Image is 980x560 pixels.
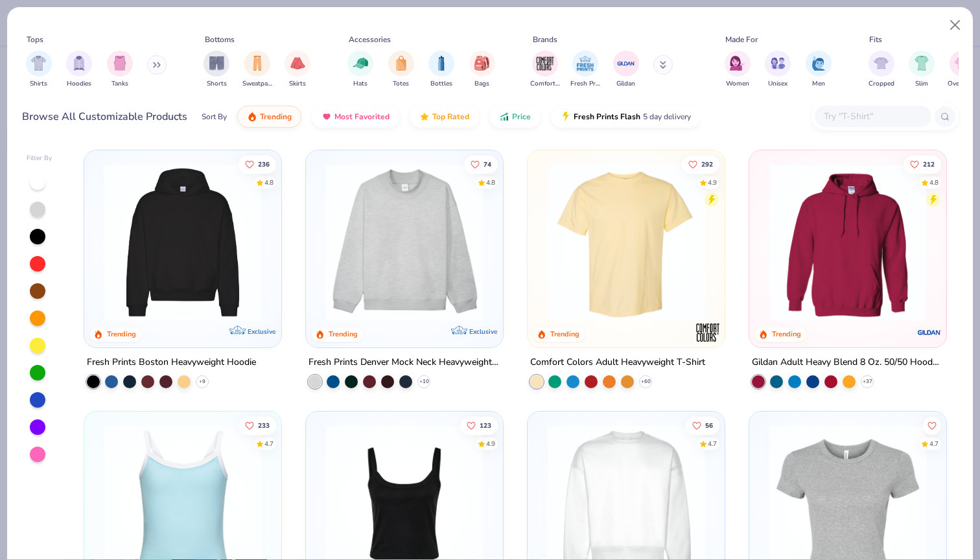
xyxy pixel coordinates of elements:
span: Gildan [616,79,635,89]
div: filter for Hoodies [66,51,92,89]
div: filter for Totes [388,51,414,89]
div: Sort By [202,111,227,122]
button: Like [464,155,498,173]
div: 4.7 [708,439,717,449]
span: 123 [480,422,491,428]
span: + 9 [199,378,205,386]
span: Shorts [207,79,227,89]
div: 4.8 [929,178,939,187]
span: 292 [701,161,713,167]
button: filter button [613,51,639,89]
button: Fresh Prints Flash5 day delivery [551,106,701,128]
button: filter button [909,51,935,89]
div: Brands [533,34,557,45]
img: f5d85501-0dbb-4ee4-b115-c08fa3845d83 [319,163,490,321]
span: 74 [484,161,491,167]
span: Comfort Colors [530,79,560,89]
button: filter button [26,51,52,89]
img: Slim Image [915,56,929,71]
img: most_fav.gif [321,111,332,122]
span: Skirts [289,79,306,89]
div: filter for Unisex [765,51,791,89]
div: 4.8 [265,178,274,187]
div: filter for Bags [469,51,495,89]
img: Hats Image [353,56,368,71]
span: Bottles [430,79,452,89]
button: Like [923,416,941,434]
div: filter for Men [806,51,832,89]
img: Cropped Image [874,56,889,71]
button: filter button [806,51,832,89]
div: Made For [725,34,758,45]
button: filter button [242,51,272,89]
div: filter for Skirts [285,51,310,89]
img: 029b8af0-80e6-406f-9fdc-fdf898547912 [541,163,712,321]
span: Sweatpants [242,79,272,89]
img: Shirts Image [31,56,46,71]
div: Fresh Prints Boston Heavyweight Hoodie [87,355,256,371]
img: Women Image [730,56,745,71]
img: 91acfc32-fd48-4d6b-bdad-a4c1a30ac3fc [97,163,268,321]
span: Totes [393,79,409,89]
button: Like [239,155,277,173]
button: filter button [765,51,791,89]
div: Filter By [27,154,52,163]
span: Men [812,79,825,89]
span: Top Rated [432,111,469,122]
button: filter button [107,51,133,89]
div: filter for Comfort Colors [530,51,560,89]
span: Exclusive [469,327,497,336]
div: 4.8 [486,178,495,187]
img: flash.gif [561,111,571,122]
div: filter for Shorts [204,51,229,89]
div: Fits [869,34,882,45]
img: trending.gif [247,111,257,122]
span: + 60 [640,378,650,386]
div: Accessories [349,34,391,45]
div: filter for Cropped [869,51,894,89]
button: filter button [948,51,977,89]
button: filter button [869,51,894,89]
div: Bottoms [205,34,235,45]
div: Gildan Adult Heavy Blend 8 Oz. 50/50 Hooded Sweatshirt [752,355,944,371]
button: Close [943,13,968,38]
button: filter button [388,51,414,89]
img: Oversized Image [955,56,970,71]
div: filter for Oversized [948,51,977,89]
img: Comfort Colors Image [535,54,555,73]
span: Unisex [768,79,787,89]
div: 4.9 [708,178,717,187]
button: Like [904,155,941,173]
button: filter button [570,51,600,89]
span: 236 [259,161,270,167]
span: Most Favorited [334,111,390,122]
img: Skirts Image [290,56,305,71]
span: Hoodies [67,79,91,89]
div: filter for Tanks [107,51,133,89]
span: 56 [705,422,713,428]
span: Exclusive [248,327,275,336]
span: Oversized [948,79,977,89]
button: Top Rated [410,106,479,128]
span: 5 day delivery [643,110,691,124]
div: filter for Women [725,51,751,89]
img: Tanks Image [113,56,127,71]
div: Comfort Colors Adult Heavyweight T-Shirt [530,355,705,371]
span: Hats [353,79,367,89]
span: Slim [915,79,928,89]
button: filter button [204,51,229,89]
input: Try "T-Shirt" [822,109,922,124]
div: filter for Bottles [428,51,454,89]
span: + 37 [862,378,872,386]
img: Unisex Image [771,56,786,71]
img: Totes Image [394,56,408,71]
span: + 10 [419,378,429,386]
span: Bags [474,79,489,89]
button: filter button [347,51,373,89]
img: Gildan logo [916,320,942,345]
img: Men Image [811,56,826,71]
div: filter for Shirts [26,51,52,89]
span: Tanks [111,79,128,89]
div: 4.7 [265,439,274,449]
img: Sweatpants Image [250,56,264,71]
